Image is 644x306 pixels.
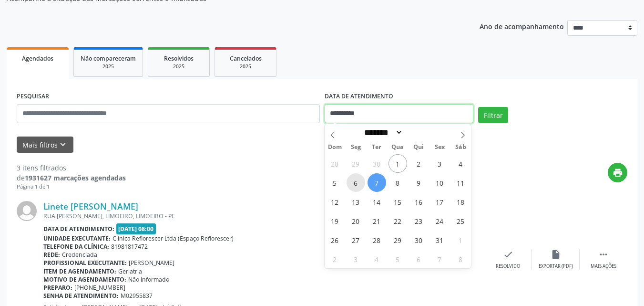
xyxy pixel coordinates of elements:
b: Data de atendimento: [43,225,114,233]
span: [PHONE_NUMBER] [74,284,125,292]
span: Outubro 23, 2025 [409,211,428,230]
span: Outubro 19, 2025 [326,211,344,230]
b: Telefone da clínica: [43,243,109,251]
b: Motivo de agendamento: [43,275,126,284]
span: Novembro 8, 2025 [451,250,470,268]
span: Qui [408,144,429,150]
p: Ano de acompanhamento [480,20,564,32]
span: M02955837 [121,292,153,300]
span: Novembro 5, 2025 [388,250,407,268]
label: DATA DE ATENDIMENTO [325,89,393,104]
span: Outubro 15, 2025 [388,192,407,211]
div: RUA [PERSON_NAME], LIMOEIRO, LIMOEIRO - PE [43,212,484,220]
div: 3 itens filtrados [17,163,126,173]
span: Não compareceram [81,54,136,63]
div: Exportar (PDF) [539,263,573,270]
span: Novembro 1, 2025 [451,231,470,249]
span: Outubro 31, 2025 [430,231,449,249]
span: Geriatria [118,267,142,275]
span: Outubro 25, 2025 [451,211,470,230]
span: Seg [345,144,366,150]
b: Unidade executante: [43,234,111,243]
i: check [503,249,513,260]
span: 81981817472 [111,243,148,251]
span: Outubro 24, 2025 [430,211,449,230]
span: Outubro 11, 2025 [451,173,470,192]
span: Outubro 18, 2025 [451,192,470,211]
span: Novembro 4, 2025 [368,250,386,268]
img: img [17,201,37,221]
div: de [17,173,126,183]
span: Novembro 3, 2025 [347,250,365,268]
span: Setembro 30, 2025 [368,154,386,173]
span: Outubro 14, 2025 [368,192,386,211]
span: Cancelados [230,54,262,63]
span: Outubro 17, 2025 [430,192,449,211]
b: Item de agendamento: [43,267,116,275]
label: PESQUISAR [17,89,49,104]
span: Sex [429,144,450,150]
div: Resolvido [496,263,520,270]
span: Outubro 16, 2025 [409,192,428,211]
i:  [598,249,609,260]
span: Outubro 8, 2025 [388,173,407,192]
i: insert_drive_file [551,249,561,260]
div: 2025 [81,63,136,70]
span: [PERSON_NAME] [129,259,174,267]
span: Outubro 13, 2025 [347,192,365,211]
span: Outubro 20, 2025 [347,211,365,230]
span: Clínica Reflorescer Ltda (Espaço Reflorescer) [112,234,234,243]
span: Outubro 26, 2025 [326,231,344,249]
span: Novembro 2, 2025 [326,250,344,268]
i: keyboard_arrow_down [58,139,68,150]
span: Outubro 1, 2025 [388,154,407,173]
span: [DATE] 08:00 [116,223,156,234]
span: Outubro 30, 2025 [409,231,428,249]
span: Outubro 7, 2025 [368,173,386,192]
div: 2025 [222,63,269,70]
span: Agendados [22,54,53,63]
span: Dom [325,144,346,150]
span: Outubro 29, 2025 [388,231,407,249]
span: Setembro 29, 2025 [347,154,365,173]
a: Linete [PERSON_NAME] [43,201,138,211]
b: Preparo: [43,284,72,292]
button: Filtrar [478,107,508,123]
span: Resolvidos [164,54,194,63]
i: print [613,168,623,178]
input: Year [403,127,434,137]
div: Mais ações [591,263,616,270]
b: Rede: [43,251,60,259]
span: Outubro 6, 2025 [347,173,365,192]
span: Qua [387,144,408,150]
span: Novembro 7, 2025 [430,250,449,268]
span: Outubro 27, 2025 [347,231,365,249]
span: Ter [366,144,387,150]
span: Outubro 22, 2025 [388,211,407,230]
strong: 1931627 marcações agendadas [25,173,126,182]
div: 2025 [155,63,203,70]
span: Outubro 21, 2025 [368,211,386,230]
span: Sáb [450,144,471,150]
span: Outubro 12, 2025 [326,192,344,211]
button: Mais filtroskeyboard_arrow_down [17,137,73,153]
span: Outubro 5, 2025 [326,173,344,192]
span: Setembro 28, 2025 [326,154,344,173]
span: Não informado [128,275,169,284]
span: Outubro 2, 2025 [409,154,428,173]
span: Credenciada [62,251,97,259]
span: Outubro 3, 2025 [430,154,449,173]
select: Month [361,127,403,137]
span: Outubro 10, 2025 [430,173,449,192]
button: print [608,163,627,182]
span: Outubro 28, 2025 [368,231,386,249]
b: Senha de atendimento: [43,292,119,300]
div: Página 1 de 1 [17,183,126,191]
span: Outubro 4, 2025 [451,154,470,173]
span: Novembro 6, 2025 [409,250,428,268]
b: Profissional executante: [43,259,127,267]
span: Outubro 9, 2025 [409,173,428,192]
